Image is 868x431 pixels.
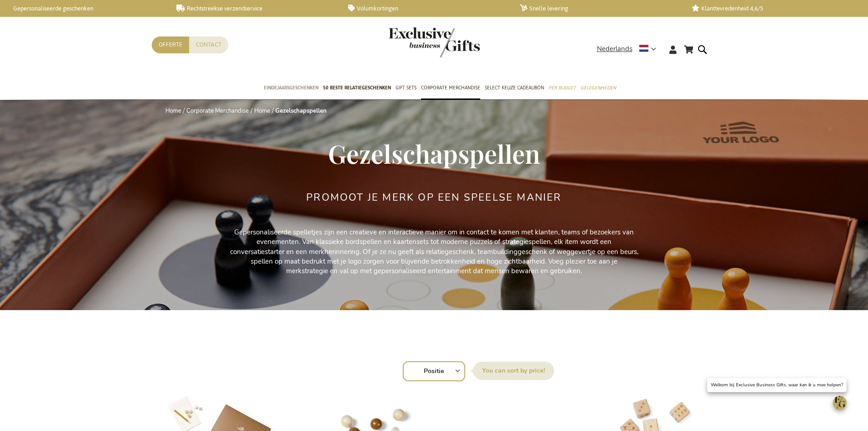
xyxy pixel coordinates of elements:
a: Klanttevredenheid 4,6/5 [692,5,849,12]
span: Nederlands [597,44,632,54]
span: Eindejaarsgeschenken [264,83,318,93]
label: Sorteer op [473,362,554,380]
a: store logo [389,27,434,57]
span: Select Keuze Cadeaubon [485,83,544,93]
div: Nederlands [597,44,662,54]
a: Home [254,107,270,115]
strong: Gezelschapspellen [275,107,327,115]
span: 50 beste relatiegeschenken [323,83,391,93]
span: Gelegenheden [580,83,616,93]
a: Rechtstreekse verzendservice [176,5,334,12]
a: Gepersonaliseerde geschenken [5,5,162,12]
h2: Promoot je merk op een speelse manier [306,192,561,203]
span: Per Budget [549,83,576,93]
a: Snelle levering [520,5,677,12]
a: Volumkortingen [348,5,505,12]
span: Corporate Merchandise [421,83,480,93]
a: Home [165,107,181,115]
span: Gift Sets [395,83,416,93]
p: Gepersonaliseerde spelletjes zijn een creatieve en interactieve manier om in contact te komen met... [229,228,639,276]
a: Offerte [152,36,189,53]
span: Gezelschapspellen [328,136,540,170]
a: Contact [189,36,228,53]
a: Corporate Merchandise [186,107,249,115]
img: Exclusive Business gifts logo [389,27,480,57]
